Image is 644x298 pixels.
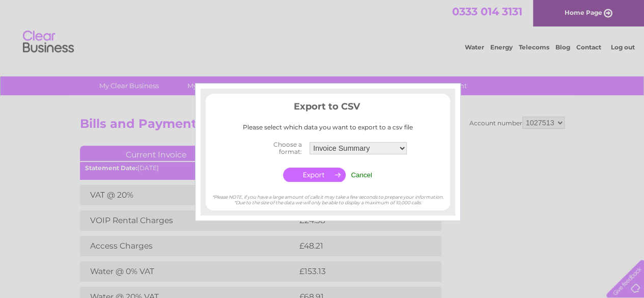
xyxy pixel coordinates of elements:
a: Log out [610,43,634,51]
input: Cancel [351,171,372,179]
a: Energy [490,43,513,51]
h3: Export to CSV [206,99,450,117]
a: Blog [555,43,570,51]
div: Please select which data you want to export to a csv file [206,124,450,131]
img: logo.png [22,26,74,58]
div: Clear Business is a trading name of Verastar Limited (registered in [GEOGRAPHIC_DATA] No. 3667643... [82,6,563,49]
a: Contact [576,43,601,51]
a: 0333 014 3131 [452,5,522,18]
div: *Please NOTE, if you have a large amount of calls it may take a few seconds to prepare your infor... [206,184,450,205]
a: Telecoms [519,43,549,51]
a: Water [465,43,484,51]
th: Choose a format: [246,138,307,158]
